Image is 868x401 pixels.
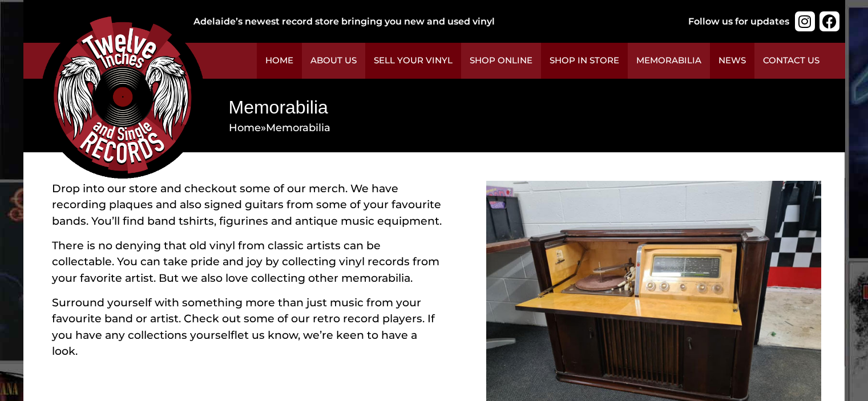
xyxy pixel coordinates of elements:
a: Memorabilia [628,43,710,79]
h1: Memorabilia [229,95,804,120]
a: Home [257,43,302,79]
a: Home [229,121,261,134]
p: Surround yourself with something more than just music from your favourite band or artist. Check o... [52,295,444,360]
div: Follow us for updates [688,15,789,29]
p: Drop into our store and checkout some of our merch. We have recording plaques and also signed gui... [52,181,444,230]
span: Memorabilia [266,121,330,134]
a: Contact Us [754,43,828,79]
a: Sell Your Vinyl [365,43,461,79]
a: About Us [302,43,365,79]
a: News [710,43,754,79]
div: Adelaide’s newest record store bringing you new and used vinyl [193,15,651,29]
p: There is no denying that old vinyl from classic artists can be collectable. You can take pride an... [52,238,444,287]
a: Shop Online [461,43,541,79]
span: » [229,121,330,134]
a: Shop in Store [541,43,628,79]
a: let us know [237,329,298,342]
